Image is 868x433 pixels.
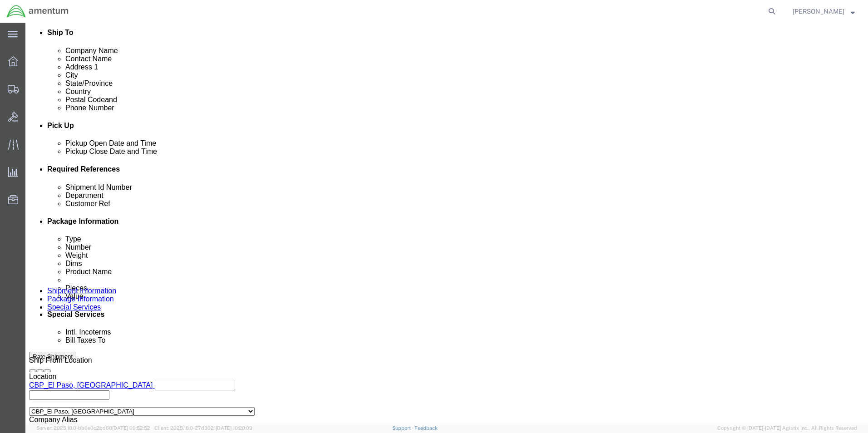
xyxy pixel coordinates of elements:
iframe: FS Legacy Container [25,23,868,423]
span: [DATE] 09:52:52 [112,425,150,431]
span: Server: 2025.18.0-bb0e0c2bd68 [36,425,150,431]
button: [PERSON_NAME] [792,6,855,17]
img: logo [6,5,69,18]
a: Feedback [414,425,438,431]
span: Client: 2025.18.0-27d3021 [154,425,252,431]
a: Support [392,425,415,431]
span: Juan Trevino [793,6,844,16]
span: [DATE] 10:20:09 [216,425,252,431]
span: Copyright © [DATE]-[DATE] Agistix Inc., All Rights Reserved [717,424,857,432]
